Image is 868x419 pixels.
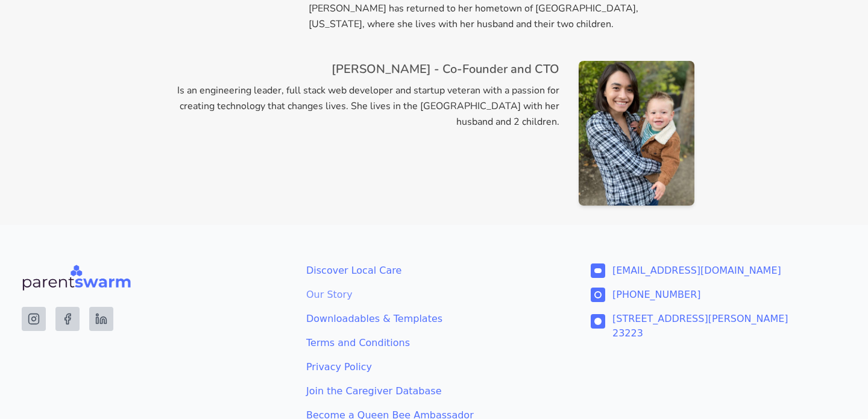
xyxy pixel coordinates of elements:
a: Privacy Policy [306,360,562,374]
span: [EMAIL_ADDRESS][DOMAIN_NAME] [612,263,781,278]
img: Parentswarm Logo [22,263,131,292]
a: Our Story [306,288,562,302]
a: Downloadables & Templates [306,312,562,326]
h3: [PERSON_NAME] - Co-Founder and CTO [174,61,559,78]
a: Join the Caregiver Database [306,384,562,399]
p: Is an engineering leader, full stack web developer and startup veteran with a passion for creatin... [174,83,559,130]
div: 23223 [612,326,788,341]
img: Michelle Cunningham with child [579,61,694,206]
a: Discover Local Care [306,263,562,278]
a: Terms and Conditions [306,336,562,350]
div: [STREET_ADDRESS][PERSON_NAME] [612,312,788,326]
span: [PHONE_NUMBER] [612,288,701,302]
